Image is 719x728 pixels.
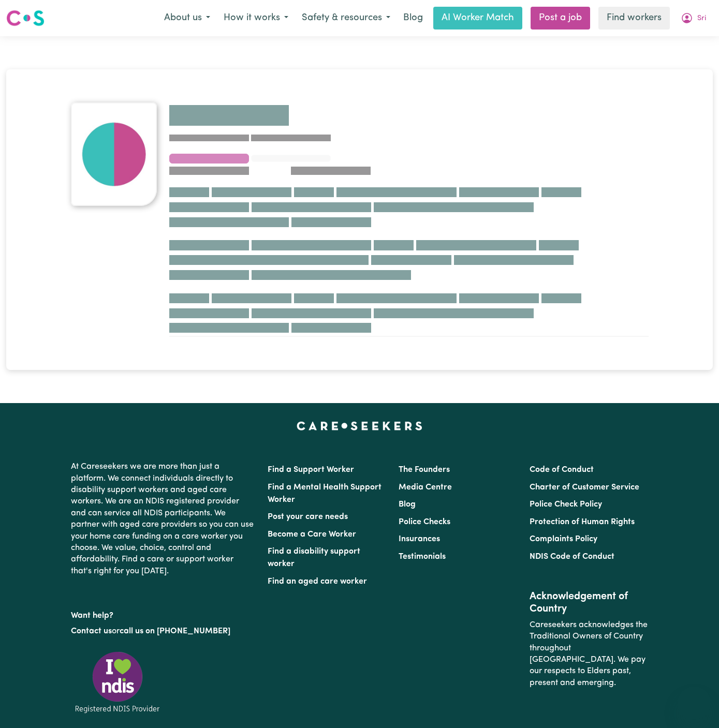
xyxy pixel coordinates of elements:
[268,483,381,504] a: Find a Mental Health Support Worker
[399,518,450,526] a: Police Checks
[530,615,648,693] p: Careseekers acknowledges the Traditional Owners of Country throughout [GEOGRAPHIC_DATA]. We pay o...
[297,422,422,430] a: Careseekers home page
[530,483,639,492] a: Charter of Customer Service
[397,7,429,29] a: Blog
[530,535,597,543] a: Complaints Policy
[157,7,217,29] button: About us
[399,500,416,509] a: Blog
[530,466,594,474] a: Code of Conduct
[217,7,295,29] button: How it works
[268,466,354,474] a: Find a Support Worker
[697,13,706,24] span: Sri
[120,627,230,635] a: call us on [PHONE_NUMBER]
[71,457,255,581] p: At Careseekers we are more than just a platform. We connect individuals directly to disability su...
[71,650,164,715] img: Registered NDIS provider
[268,547,360,568] a: Find a disability support worker
[6,6,45,30] a: Careseekers logo
[268,530,356,539] a: Become a Care Worker
[71,621,255,641] p: or
[530,500,602,509] a: Police Check Policy
[530,590,648,615] h2: Acknowledgement of Country
[399,553,446,561] a: Testimonials
[399,535,440,543] a: Insurances
[295,7,397,29] button: Safety & resources
[674,7,713,29] button: My Account
[678,687,711,720] iframe: Button to launch messaging window
[71,606,255,621] p: Want help?
[399,466,450,474] a: The Founders
[433,7,522,29] a: AI Worker Match
[268,513,348,521] a: Post your care needs
[598,7,670,29] a: Find workers
[399,483,452,492] a: Media Centre
[6,9,45,27] img: Careseekers logo
[268,577,367,586] a: Find an aged care worker
[530,553,614,561] a: NDIS Code of Conduct
[531,7,590,29] a: Post a job
[71,627,112,635] a: Contact us
[530,518,635,526] a: Protection of Human Rights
